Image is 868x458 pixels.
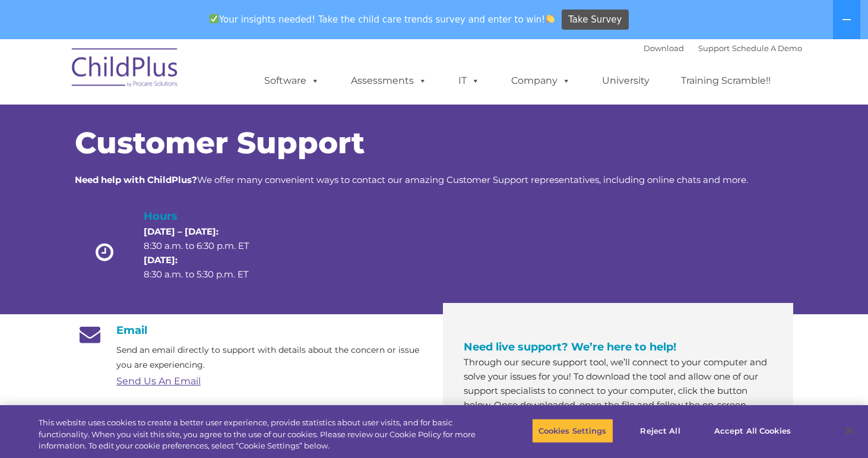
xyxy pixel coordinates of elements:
a: Download [644,43,684,53]
strong: Need help with ChildPlus? [75,174,197,185]
button: Reject All [623,418,698,443]
div: This website uses cookies to create a better user experience, provide statistics about user visit... [39,417,477,452]
a: Company [499,69,582,93]
span: Take Survey [568,10,622,30]
span: Need live support? We’re here to help! [464,340,676,353]
a: Send Us An Email [116,375,201,387]
a: Training Scramble!! [669,69,783,93]
img: ChildPlus by Procare Solutions [66,40,185,99]
img: ✅ [210,14,218,23]
strong: [DATE]: [144,254,178,266]
font: | [644,43,802,53]
button: Accept All Cookies [708,418,797,443]
button: Cookies Settings [532,418,613,443]
p: 8:30 a.m. to 6:30 p.m. ET 8:30 a.m. to 5:30 p.m. ET [144,225,270,282]
span: Your insights needed! Take the child care trends survey and enter to win! [204,8,560,31]
a: Schedule A Demo [732,43,802,53]
a: Take Survey [562,10,629,30]
img: 👏 [546,14,555,23]
h4: Email [75,324,425,337]
a: Support [698,43,730,53]
p: Send an email directly to support with details about the concern or issue you are experiencing. [116,343,425,372]
a: IT [446,69,492,93]
a: Software [252,69,331,93]
a: Assessments [339,69,439,93]
a: University [590,69,661,93]
span: We offer many convenient ways to contact our amazing Customer Support representatives, including ... [75,174,748,185]
strong: [DATE] – [DATE]: [144,226,218,237]
p: Through our secure support tool, we’ll connect to your computer and solve your issues for you! To... [464,355,772,427]
h4: Hours [144,208,270,225]
span: Customer Support [75,125,365,161]
button: Close [836,418,862,444]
